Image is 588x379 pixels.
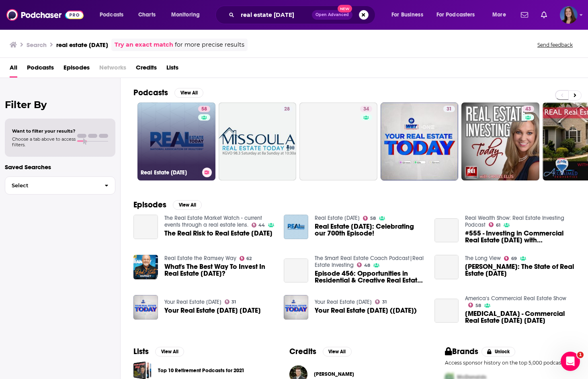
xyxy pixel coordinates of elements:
[314,371,354,377] a: Chad Wittfeldt
[137,102,215,180] a: 58Real Estate [DATE]
[363,105,369,113] span: 34
[315,307,417,314] span: Your Real Estate [DATE] ([DATE])
[133,346,184,356] a: ListsView All
[133,295,158,320] img: Your Real Estate Today 7-9-16
[201,105,207,113] span: 58
[175,40,244,49] span: for more precise results
[338,5,352,12] span: New
[27,61,54,78] a: Podcasts
[315,299,372,305] a: Your Real Estate Today
[504,256,517,261] a: 69
[315,270,425,284] span: Episode 456: Opportunities in Residential & Creative Real Estate [DATE]
[240,256,252,261] a: 62
[492,9,506,20] span: More
[434,255,459,279] a: Ilyce Glink: The State of Real Estate Today
[164,215,262,228] a: The Real Estate Market Watch - current events through a real estate lens.
[465,230,575,244] a: #555 - Investing in Commercial Real Estate Today with Salvatore Buscemi
[391,9,423,20] span: For Business
[164,307,261,314] span: Your Real Estate [DATE] [DATE]
[232,300,236,304] span: 31
[289,346,352,356] a: CreditsView All
[133,255,158,279] img: What's The Best Way To Invest In Real Estate Today?
[252,223,265,227] a: 44
[158,366,244,375] a: Top 10 Retirement Podcasts for 2021
[496,223,500,227] span: 61
[5,183,98,188] span: Select
[445,346,478,356] h2: Brands
[312,10,352,20] button: Open AdvancedNew
[100,9,123,20] span: Podcasts
[314,371,354,377] span: [PERSON_NAME]
[136,61,157,78] span: Credits
[115,40,173,49] a: Try an exact match
[299,102,377,180] a: 34
[164,263,275,277] a: What's The Best Way To Invest In Real Estate Today?
[155,347,184,356] button: View All
[281,106,293,112] a: 28
[174,88,203,98] button: View All
[465,263,575,277] span: [PERSON_NAME]: The State of Real Estate [DATE]
[219,102,297,180] a: 28
[27,41,47,49] h3: Search
[443,106,455,112] a: 31
[164,299,221,305] a: Your Real Estate Today
[538,8,550,22] a: Show notifications dropdown
[475,304,481,307] span: 58
[431,8,487,21] button: open menu
[315,223,425,237] span: Real Estate [DATE]: Celebrating our 700th Episode!
[10,61,17,78] a: All
[284,295,308,320] img: Your Real Estate Today (03/26/22)
[525,105,531,113] span: 43
[487,8,516,21] button: open menu
[386,8,433,21] button: open menu
[64,61,90,78] a: Episodes
[164,230,272,237] a: The Real Risk to Real Estate Today
[445,360,575,366] p: Access sponsor history on the top 5,000 podcasts.
[56,41,108,49] h3: real estate [DATE]
[489,222,500,227] a: 61
[166,61,178,78] a: Lists
[5,176,115,195] button: Select
[246,257,252,260] span: 62
[164,230,272,237] span: The Real Risk to Real Estate [DATE]
[223,6,383,24] div: Search podcasts, credits, & more...
[166,8,210,21] button: open menu
[560,6,578,24] span: Logged in as emmadonovan
[561,352,580,371] iframe: Intercom live chat
[465,230,575,244] span: #555 - Investing in Commercial Real Estate [DATE] with [PERSON_NAME]
[164,263,275,277] span: What's The Best Way To Invest In Real Estate [DATE]?
[357,262,370,267] a: 48
[284,105,290,113] span: 28
[141,169,199,176] h3: Real Estate [DATE]
[465,255,501,262] a: The Long View
[133,346,149,356] h2: Lists
[315,307,417,314] a: Your Real Estate Today (03/26/22)
[511,257,517,260] span: 69
[164,307,261,314] a: Your Real Estate Today 7-9-16
[315,223,425,237] a: Real Estate Today: Celebrating our 700th Episode!
[12,128,76,134] span: Want to filter your results?
[465,310,575,324] a: COVID-19 - Commercial Real Estate Today March 2020
[447,105,452,113] span: 31
[518,8,531,22] a: Show notifications dropdown
[171,9,200,20] span: Monitoring
[133,200,202,210] a: EpisodesView All
[315,255,424,268] a: The Smart Real Estate Coach Podcast|Real Estate Investing
[434,299,459,323] a: COVID-19 - Commercial Real Estate Today March 2020
[465,295,566,302] a: America‘s Commercial Real Estate Show
[364,264,370,267] span: 48
[284,215,308,239] img: Real Estate Today: Celebrating our 700th Episode!
[138,9,156,20] span: Charts
[284,258,308,283] a: Episode 456: Opportunities in Residential & Creative Real Estate Today
[465,310,575,324] span: [MEDICAL_DATA] - Commercial Real Estate [DATE] [DATE]
[370,217,376,220] span: 58
[560,6,578,24] img: User Profile
[434,218,459,243] a: #555 - Investing in Commercial Real Estate Today with Salvatore Buscemi
[465,215,564,228] a: Real Wealth Show: Real Estate Investing Podcast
